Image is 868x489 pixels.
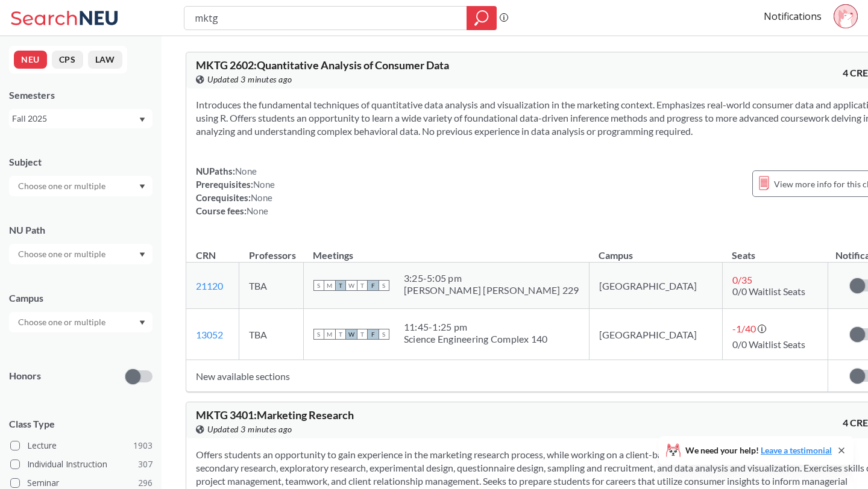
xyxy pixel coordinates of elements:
td: [GEOGRAPHIC_DATA] [589,309,722,360]
div: Dropdown arrow [9,176,153,196]
div: Semesters [9,89,153,102]
span: We need your help! [685,446,832,455]
span: F [368,329,379,340]
span: None [253,179,275,190]
input: Class, professor, course number, "phrase" [193,8,458,28]
div: 11:45 - 1:25 pm [404,321,548,333]
div: NU Path [9,223,153,237]
span: T [357,329,368,340]
svg: Dropdown arrow [139,252,145,257]
th: Meetings [303,237,589,263]
a: Notifications [764,10,822,23]
div: 3:25 - 5:05 pm [404,272,579,284]
svg: Dropdown arrow [139,184,145,189]
td: TBA [239,309,304,360]
div: Science Engineering Complex 140 [404,333,548,345]
span: S [379,280,389,291]
svg: Dropdown arrow [139,320,145,325]
span: M [324,280,335,291]
td: TBA [239,263,304,309]
svg: magnifying glass [474,10,489,26]
div: Fall 2025Dropdown arrow [9,109,153,128]
span: T [335,329,346,340]
div: Dropdown arrow [9,312,153,332]
div: Dropdown arrow [9,244,153,264]
span: 307 [138,458,153,471]
span: -1 / 40 [732,323,756,334]
span: F [368,280,379,291]
span: None [251,192,272,203]
button: CPS [52,51,83,69]
span: MKTG 3401 : Marketing Research [196,408,354,422]
span: None [235,166,257,176]
svg: Dropdown arrow [139,117,145,122]
th: Seats [722,237,828,263]
div: CRN [196,249,216,262]
span: 0 / 35 [732,274,752,285]
a: 13052 [196,329,223,340]
a: 21120 [196,280,223,291]
span: M [324,329,335,340]
span: W [346,280,357,291]
button: NEU [14,51,47,69]
span: T [335,280,346,291]
span: None [247,205,268,216]
span: 0/0 Waitlist Seats [732,285,805,297]
span: S [313,329,324,340]
button: LAW [88,51,122,69]
div: Fall 2025 [12,112,138,125]
span: S [313,280,324,291]
input: Choose one or multiple [12,179,113,193]
th: Professors [239,237,304,263]
input: Choose one or multiple [12,315,113,329]
input: Choose one or multiple [12,247,113,261]
td: [GEOGRAPHIC_DATA] [589,263,722,309]
span: Updated 3 minutes ago [207,423,292,436]
span: Updated 3 minutes ago [207,73,292,86]
span: MKTG 2602 : Quantitative Analysis of Consumer Data [196,58,449,72]
span: W [346,329,357,340]
span: 1903 [133,439,153,452]
span: S [379,329,389,340]
label: Individual Instruction [10,456,153,472]
span: 0/0 Waitlist Seats [732,338,805,350]
div: Campus [9,291,153,305]
div: [PERSON_NAME] [PERSON_NAME] 229 [404,284,579,296]
a: Leave a testimonial [761,445,832,455]
td: New available sections [186,360,828,392]
p: Honors [9,369,41,383]
label: Lecture [10,438,153,453]
span: T [357,280,368,291]
div: Subject [9,155,153,169]
span: Class Type [9,417,153,431]
th: Campus [589,237,722,263]
div: NUPaths: Prerequisites: Corequisites: Course fees: [196,164,275,217]
div: magnifying glass [467,6,497,30]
